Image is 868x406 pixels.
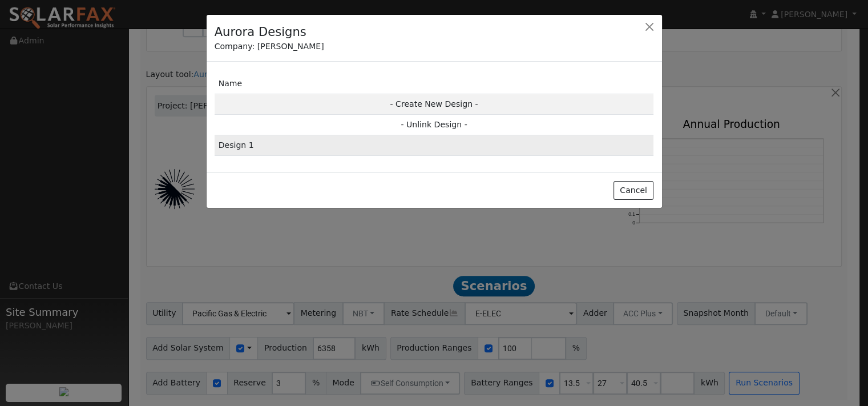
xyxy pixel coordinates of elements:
[613,181,654,200] button: Cancel
[215,74,654,94] td: Name
[215,41,654,53] div: Company: [PERSON_NAME]
[215,23,306,41] h4: Aurora Designs
[215,115,654,135] td: - Unlink Design -
[215,135,654,156] td: Design 1
[215,94,654,114] td: - Create New Design -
